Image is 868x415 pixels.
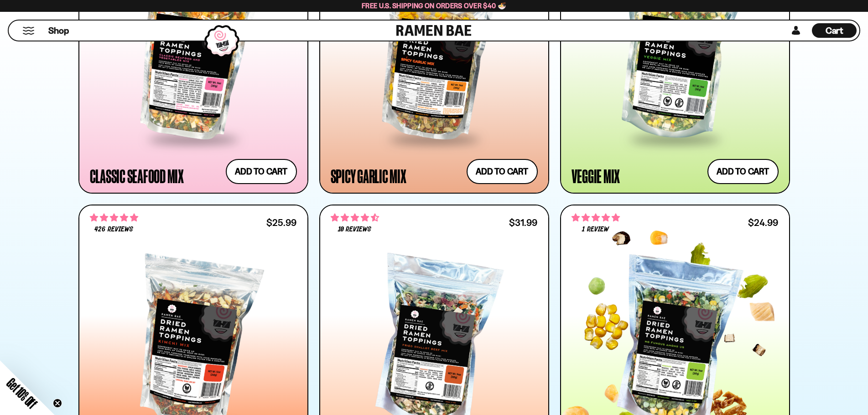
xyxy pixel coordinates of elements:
[509,218,537,227] div: $31.99
[338,226,371,233] span: 10 reviews
[22,27,35,35] button: Mobile Menu Trigger
[572,168,620,184] div: Veggie Mix
[90,212,138,224] span: 4.76 stars
[48,25,69,37] span: Shop
[90,168,184,184] div: Classic Seafood Mix
[812,20,857,41] div: Cart
[572,212,620,224] span: 5.00 stars
[331,212,379,224] span: 4.60 stars
[707,159,779,184] button: Add to cart
[48,23,69,38] a: Shop
[53,399,62,408] button: Close teaser
[94,226,133,233] span: 426 reviews
[331,168,406,184] div: Spicy Garlic Mix
[582,226,608,233] span: 1 review
[748,218,778,227] div: $24.99
[266,218,296,227] div: $25.99
[362,1,506,10] span: Free U.S. Shipping on Orders over $40 🍜
[467,159,538,184] button: Add to cart
[226,159,297,184] button: Add to cart
[826,25,843,36] span: Cart
[4,375,40,411] span: Get 10% Off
